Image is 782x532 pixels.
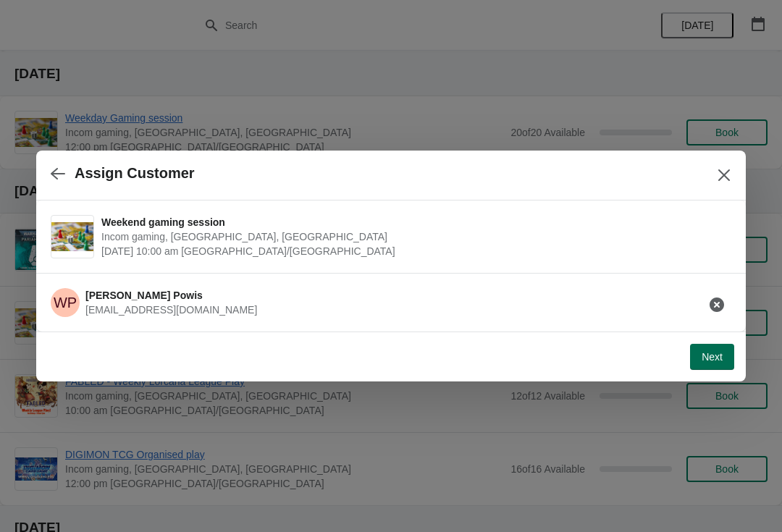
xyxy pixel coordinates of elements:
[690,344,734,370] button: Next
[702,351,723,363] span: Next
[101,229,724,244] span: Incom gaming, [GEOGRAPHIC_DATA], [GEOGRAPHIC_DATA]
[51,288,80,317] span: William
[711,162,737,188] button: Close
[75,165,195,182] h2: Assign Customer
[101,215,724,229] span: Weekend gaming session
[51,222,93,252] img: Weekend gaming session | Incom gaming, Church Street, Cheltenham, UK | October 4 | 10:00 am Europ...
[54,295,77,311] text: WP
[85,290,203,301] span: [PERSON_NAME] Powis
[101,244,724,258] span: [DATE] 10:00 am [GEOGRAPHIC_DATA]/[GEOGRAPHIC_DATA]
[85,304,257,316] span: [EMAIL_ADDRESS][DOMAIN_NAME]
